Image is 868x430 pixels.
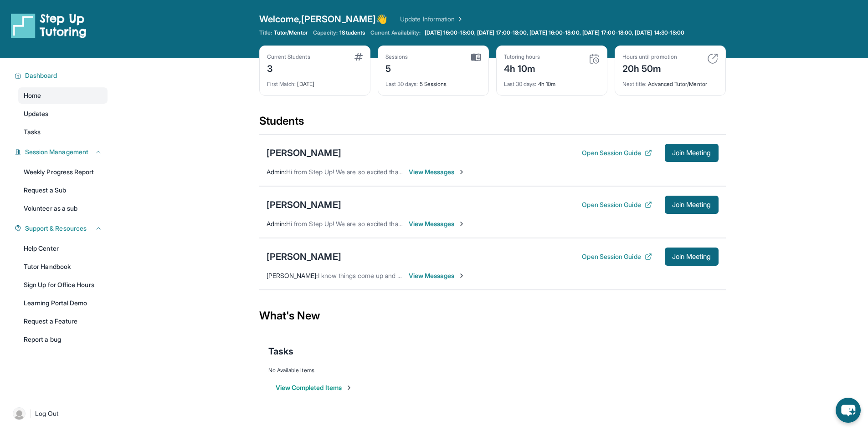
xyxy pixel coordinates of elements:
span: Dashboard [25,71,57,80]
button: Open Session Guide [582,148,652,157]
div: 4h 10m [504,61,540,75]
div: 4h 10m [504,75,600,88]
span: Home [24,91,41,100]
span: Admin : [267,168,286,176]
span: Tutor/Mentor [274,29,308,36]
img: card [589,53,600,64]
img: Chevron-Right [458,272,465,279]
div: Sessions [385,53,408,61]
img: card [354,53,363,61]
a: Help Center [18,240,108,257]
span: 1 Students [339,29,365,36]
span: Admin : [267,220,286,228]
span: Session Management [25,147,88,157]
a: Home [18,87,108,104]
div: Advanced Tutor/Mentor [622,75,718,88]
a: Volunteer as a sub [18,200,108,217]
button: chat-button [836,398,861,423]
img: Chevron Right [455,15,464,24]
div: 5 Sessions [385,75,481,88]
a: Weekly Progress Report [18,164,108,180]
a: Update Information [400,15,464,24]
span: [PERSON_NAME] : [267,272,318,279]
a: Tutor Handbook [18,258,108,275]
span: Join Meeting [672,150,711,156]
div: [DATE] [267,75,363,88]
span: View Messages [409,271,466,280]
a: [DATE] 16:00-18:00, [DATE] 17:00-18:00, [DATE] 16:00-18:00, [DATE] 17:00-18:00, [DATE] 14:30-18:00 [423,29,687,36]
span: View Messages [409,167,466,177]
button: View Completed Items [276,383,353,392]
button: Join Meeting [665,196,719,214]
span: Last 30 days : [504,81,537,87]
button: Open Session Guide [582,200,652,209]
img: card [707,53,718,64]
span: Join Meeting [672,254,711,259]
div: What's New [259,296,726,336]
a: Request a Sub [18,182,108,198]
a: Sign Up for Office Hours [18,277,108,293]
div: Students [259,114,726,134]
img: card [471,53,481,61]
span: Capacity: [313,29,338,36]
span: Log Out [35,409,59,418]
span: View Messages [409,219,466,228]
a: Request a Feature [18,313,108,329]
a: |Log Out [9,404,108,424]
span: Tasks [268,345,293,358]
span: Support & Resources [25,224,87,233]
a: Report a bug [18,331,108,348]
span: | [29,408,31,419]
span: Tasks [24,127,41,137]
button: Join Meeting [665,248,719,266]
span: Join Meeting [672,202,711,207]
span: Title: [259,29,272,36]
button: Open Session Guide [582,252,652,261]
div: 5 [385,61,408,75]
span: Next title : [622,81,647,87]
div: [PERSON_NAME] [267,147,341,159]
span: Last 30 days : [385,81,418,87]
div: 3 [267,61,310,75]
span: Welcome, [PERSON_NAME] 👋 [259,13,388,25]
img: Chevron-Right [458,168,465,176]
img: user-img [13,407,26,420]
div: Current Students [267,53,310,61]
img: Chevron-Right [458,220,465,228]
div: [PERSON_NAME] [267,198,341,211]
div: [PERSON_NAME] [267,250,341,263]
div: Tutoring hours [504,53,540,61]
span: I know things come up and plans change, that's all good [318,272,479,279]
button: Dashboard [21,71,102,80]
span: Updates [24,109,49,118]
a: Tasks [18,124,108,140]
img: logo [11,13,87,38]
a: Updates [18,106,108,122]
span: First Match : [267,81,296,87]
button: Session Management [21,147,102,157]
span: Current Availability: [370,29,421,36]
button: Support & Resources [21,224,102,233]
div: 20h 50m [622,61,677,75]
a: Learning Portal Demo [18,295,108,311]
button: Join Meeting [665,144,719,162]
span: [DATE] 16:00-18:00, [DATE] 17:00-18:00, [DATE] 16:00-18:00, [DATE] 17:00-18:00, [DATE] 14:30-18:00 [425,29,685,36]
div: Hours until promotion [622,53,677,61]
div: No Available Items [268,367,717,374]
